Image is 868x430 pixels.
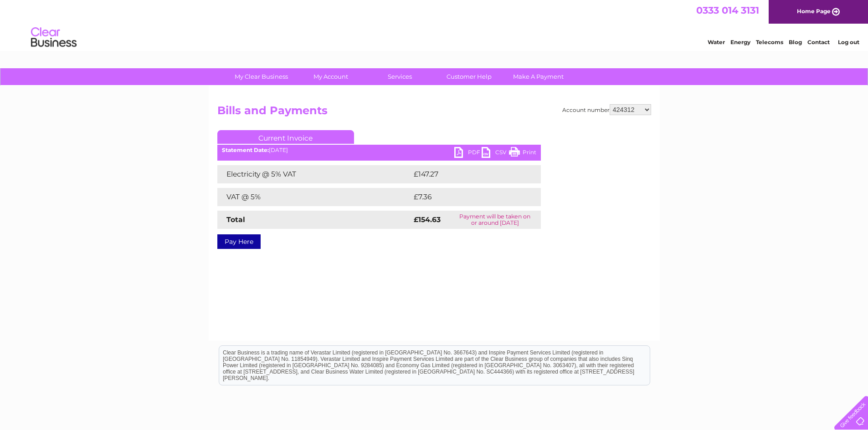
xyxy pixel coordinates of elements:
[362,68,437,85] a: Services
[293,68,368,85] a: My Account
[222,147,269,153] b: Statement Date:
[414,215,441,224] strong: £154.63
[509,147,536,160] a: Print
[454,147,482,160] a: PDF
[31,24,77,51] img: logo.png
[756,39,783,46] a: Telecoms
[411,165,524,183] td: £147.27
[411,188,519,206] td: £7.36
[501,68,576,85] a: Make A Payment
[696,5,759,16] a: 0333 014 3131
[431,68,507,85] a: Customer Help
[708,39,725,46] a: Water
[562,104,651,115] div: Account number
[226,215,245,224] strong: Total
[482,147,509,160] a: CSV
[217,104,651,121] h2: Bills and Payments
[217,165,411,183] td: Electricity @ 5% VAT
[217,130,354,144] a: Current Invoice
[449,211,541,229] td: Payment will be taken on or around [DATE]
[219,5,650,44] div: Clear Business is a trading name of Verastar Limited (registered in [GEOGRAPHIC_DATA] No. 3667643...
[789,39,802,46] a: Blog
[807,39,830,46] a: Contact
[217,188,411,206] td: VAT @ 5%
[217,234,261,249] a: Pay Here
[730,39,750,46] a: Energy
[224,68,299,85] a: My Clear Business
[838,39,859,46] a: Log out
[217,147,541,153] div: [DATE]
